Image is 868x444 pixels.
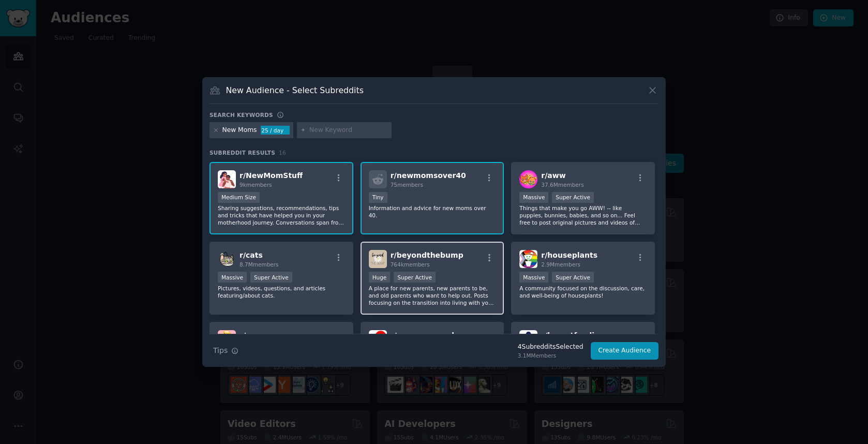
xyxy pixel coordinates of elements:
span: Subreddit Results [209,149,275,156]
h3: Search keywords [209,111,273,119]
span: Tips [213,345,228,356]
h3: New Audience - Select Subreddits [226,85,364,96]
p: A place for new parents, new parents to be, and old parents who want to help out. Posts focusing ... [369,285,496,306]
span: 2.9M members [541,261,580,268]
div: Medium Size [218,192,260,203]
span: r/ NewMomStuff [240,171,303,180]
span: r/ newmom [240,331,282,339]
p: Information and advice for new moms over 40. [369,204,496,219]
p: Sharing suggestions, recommendations, tips and tricks that have helped you in your motherhood jou... [218,204,345,226]
img: newmom [218,330,236,348]
div: Huge [369,272,391,283]
div: Tiny [369,192,387,203]
div: 3.1M Members [518,352,583,359]
div: Massive [519,192,548,203]
p: Pictures, videos, questions, and articles featuring/about cats. [218,285,345,299]
span: r/ romancenovels [391,331,459,339]
span: 9k members [240,182,272,188]
img: breastfeeding [519,330,537,348]
div: Massive [218,272,247,283]
img: romancenovels [369,330,387,348]
img: houseplants [519,250,537,268]
p: A community focused on the discussion, care, and well-being of houseplants! [519,285,647,299]
span: r/ beyondthebump [391,251,463,259]
span: 764k members [391,261,430,268]
div: Super Active [394,272,436,283]
div: Massive [519,272,548,283]
span: 8.7M members [240,261,279,268]
span: 37.6M members [541,182,583,188]
input: New Keyword [309,126,388,135]
img: beyondthebump [369,250,387,268]
img: aww [519,170,537,188]
span: r/ cats [240,251,263,259]
div: 25 / day [261,126,290,135]
span: r/ breastfeeding [541,331,605,339]
div: Super Active [552,272,594,283]
img: cats [218,250,236,268]
button: Create Audience [591,342,659,360]
div: Super Active [552,192,594,203]
span: r/ newmomsover40 [391,171,466,180]
button: Tips [209,342,242,360]
div: 4 Subreddit s Selected [518,343,583,352]
span: r/ houseplants [541,251,597,259]
span: 16 [279,150,286,156]
img: NewMomStuff [218,170,236,188]
span: r/ aww [541,171,565,180]
div: New Moms [222,126,257,135]
div: Super Active [250,272,292,283]
p: Things that make you go AWW! -- like puppies, bunnies, babies, and so on... Feel free to post ori... [519,204,647,226]
span: 75 members [391,182,423,188]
